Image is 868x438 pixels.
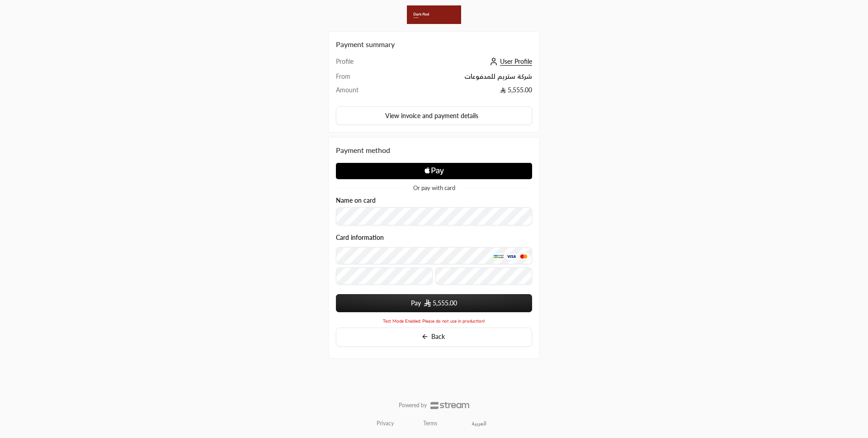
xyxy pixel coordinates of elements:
[336,197,376,204] label: Name on card
[336,197,532,225] div: Name on card
[423,420,437,427] a: Terms
[336,267,433,285] input: Expiry date
[336,247,532,264] input: Credit Card
[336,234,532,241] legend: Card information
[383,318,485,324] span: Test Mode Enabled: Please do not use in production!
[506,253,517,260] img: Visa
[336,86,385,99] td: Amount
[336,57,385,72] td: Profile
[336,328,532,347] button: Back
[336,234,532,288] div: Card information
[435,267,532,285] input: CVC
[500,57,532,66] span: User Profile
[407,5,461,24] img: Company Logo
[493,253,504,260] img: MADA
[336,106,532,125] button: View invoice and payment details
[336,39,532,50] h2: Payment summary
[377,420,394,427] a: Privacy
[487,57,532,65] a: User Profile
[336,294,532,312] button: Pay SAR5,555.00
[385,72,533,86] td: شركة ستريم للمدفوعات
[399,402,427,409] p: Powered by
[336,72,385,86] td: From
[467,416,491,431] a: العربية
[431,333,445,340] span: Back
[413,185,455,191] span: Or pay with card
[433,299,457,308] span: 5,555.00
[336,145,532,156] div: Payment method
[518,253,529,260] img: MasterCard
[424,299,431,307] img: SAR
[385,86,533,99] td: 5,555.00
